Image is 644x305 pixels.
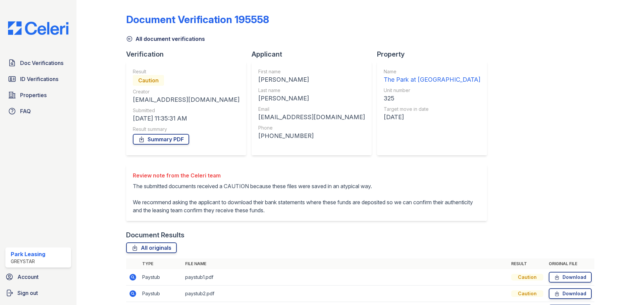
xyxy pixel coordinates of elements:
[133,114,239,123] div: [DATE] 11:35:31 AM
[140,269,182,286] td: Paystub
[384,68,480,75] div: Name
[126,35,205,43] a: All document verifications
[384,68,480,84] a: Name The Park at [GEOGRAPHIC_DATA]
[546,258,594,269] th: Original file
[549,288,592,299] a: Download
[384,87,480,94] div: Unit number
[20,91,47,99] span: Properties
[5,72,71,86] a: ID Verifications
[133,182,480,214] p: The submitted documents received a CAUTION because these files were saved in an atypical way. We ...
[133,88,239,95] div: Creator
[20,59,63,67] span: Doc Verifications
[3,286,74,300] a: Sign out
[5,104,71,118] a: FAQ
[133,68,239,75] div: Result
[384,106,480,112] div: Target move in date
[182,258,508,269] th: File name
[133,107,239,114] div: Submitted
[11,250,45,258] div: Park Leasing
[182,286,508,302] td: paystub2.pdf
[182,269,508,286] td: paystub1.pdf
[549,272,592,283] a: Download
[258,94,365,103] div: [PERSON_NAME]
[3,270,74,284] a: Account
[17,289,38,297] span: Sign out
[384,75,480,84] div: The Park at [GEOGRAPHIC_DATA]
[258,75,365,84] div: [PERSON_NAME]
[384,112,480,122] div: [DATE]
[511,274,543,281] div: Caution
[133,75,164,86] div: Caution
[20,107,31,115] span: FAQ
[133,95,239,104] div: [EMAIL_ADDRESS][DOMAIN_NAME]
[133,171,480,179] div: Review note from the Celeri team
[258,112,365,122] div: [EMAIL_ADDRESS][DOMAIN_NAME]
[258,131,365,141] div: [PHONE_NUMBER]
[258,125,365,131] div: Phone
[377,50,492,59] div: Property
[508,258,546,269] th: Result
[3,21,74,35] img: CE_Logo_Blue-a8612792a0a2168367f1c8372b55b34899dd931a85d93a1a3d3e32e68fde9ad4.png
[133,134,189,145] a: Summary PDF
[126,230,184,240] div: Document Results
[140,286,182,302] td: Paystub
[126,242,177,253] a: All originals
[20,75,58,83] span: ID Verifications
[17,273,39,281] span: Account
[384,94,480,103] div: 325
[126,13,269,25] div: Document Verification 195558
[5,88,71,102] a: Properties
[5,56,71,70] a: Doc Verifications
[511,290,543,297] div: Caution
[258,68,365,75] div: First name
[258,87,365,94] div: Last name
[126,50,252,59] div: Verification
[11,258,45,265] div: Greystar
[140,258,182,269] th: Type
[133,126,239,133] div: Result summary
[258,106,365,112] div: Email
[252,50,377,59] div: Applicant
